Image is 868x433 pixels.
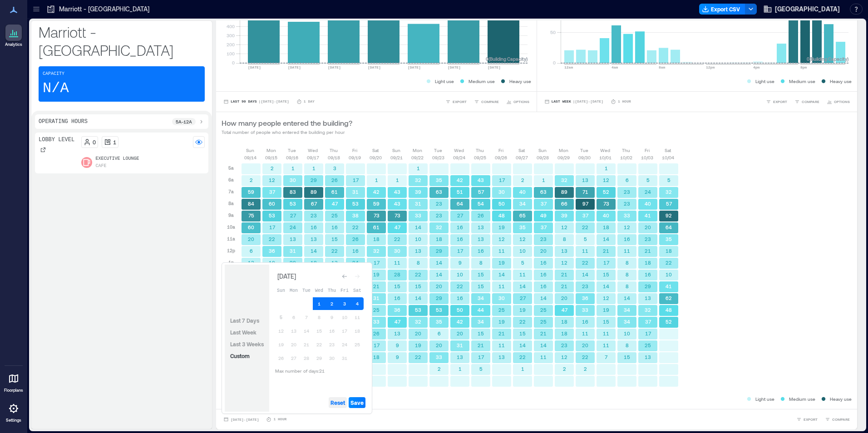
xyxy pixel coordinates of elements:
[666,212,672,218] text: 92
[248,201,254,207] text: 84
[5,42,22,47] p: Analytics
[481,99,499,104] span: COMPARE
[43,70,64,78] p: Capacity
[370,154,382,161] p: 09/20
[311,260,317,266] text: 18
[349,397,365,408] button: Save
[444,97,469,106] button: EXPORT
[231,418,259,422] span: [DATE] - [DATE]
[516,154,528,161] p: 09/27
[3,398,25,426] a: Settings
[561,212,567,218] text: 39
[706,65,715,69] text: 12pm
[311,236,317,242] text: 13
[290,189,296,195] text: 83
[561,201,567,207] text: 66
[519,236,526,242] text: 12
[478,189,484,195] text: 57
[495,154,507,161] p: 09/26
[331,212,338,218] text: 25
[582,248,588,254] text: 11
[228,315,261,326] button: Last 7 Days
[537,154,549,161] p: 09/28
[415,224,421,230] text: 14
[39,136,74,143] p: Lobby Level
[415,201,421,207] text: 31
[498,248,505,254] text: 11
[311,248,317,254] text: 14
[603,236,609,242] text: 14
[540,236,547,242] text: 23
[457,189,463,195] text: 51
[96,162,107,170] p: Cafe
[413,147,422,154] p: Mon
[368,65,381,69] text: [DATE]
[373,224,380,230] text: 61
[823,415,852,424] button: COMPARE
[603,224,609,230] text: 18
[415,236,421,242] text: 10
[624,189,630,195] text: 23
[331,189,338,195] text: 61
[286,154,298,161] p: 09/16
[564,65,573,69] text: 12am
[624,236,630,242] text: 16
[288,65,301,69] text: [DATE]
[436,189,442,195] text: 63
[498,201,505,207] text: 50
[330,399,345,406] span: Reset
[93,138,96,146] p: 0
[228,259,234,266] p: 1p
[230,341,264,347] span: Last 3 Weeks
[373,201,380,207] text: 59
[352,201,359,207] text: 53
[176,118,192,125] p: 5a - 12a
[325,297,338,310] button: 2
[794,415,819,424] button: EXPORT
[513,99,529,104] span: OPTIONS
[415,177,421,183] text: 32
[775,5,840,14] span: [GEOGRAPHIC_DATA]
[311,177,317,183] text: 29
[290,212,296,218] text: 27
[227,223,235,231] p: 10a
[228,188,234,195] p: 7a
[328,65,341,69] text: [DATE]
[773,99,787,104] span: EXPORT
[43,79,69,98] p: N/A
[519,201,526,207] text: 34
[550,30,555,35] tspan: 50
[800,65,807,69] text: 8pm
[578,154,591,161] p: 09/30
[411,154,424,161] p: 09/22
[228,200,234,207] p: 8a
[478,212,484,218] text: 26
[39,118,88,125] p: Operating Hours
[476,147,484,154] p: Thu
[519,248,526,254] text: 10
[667,177,671,183] text: 5
[269,260,275,266] text: 10
[417,165,420,171] text: 1
[699,4,745,15] button: Export CSV
[332,201,338,207] text: 47
[436,201,442,207] text: 23
[395,212,400,218] text: 73
[352,147,357,154] p: Fri
[329,397,347,408] button: Reset
[352,189,359,195] text: 31
[582,212,589,218] text: 37
[519,224,526,230] text: 35
[478,177,484,183] text: 43
[408,65,421,69] text: [DATE]
[246,147,254,154] p: Sun
[584,236,587,242] text: 5
[504,97,531,106] button: OPTIONS
[499,177,505,183] text: 17
[557,154,570,161] p: 09/29
[4,388,23,393] p: Floorplans
[352,224,359,230] text: 22
[230,353,250,359] span: Custom
[394,201,400,207] text: 43
[372,147,379,154] p: Sat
